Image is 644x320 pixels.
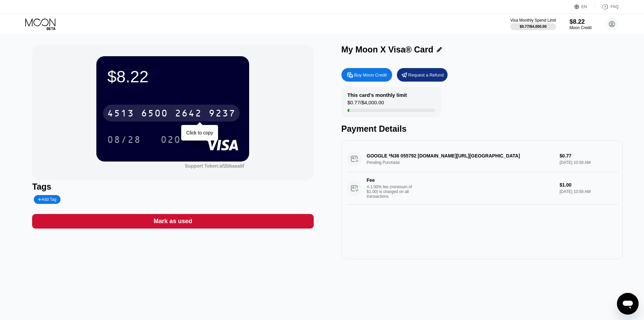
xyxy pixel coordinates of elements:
[209,109,236,120] div: 9237
[34,195,60,204] div: Add Tag
[107,109,134,120] div: 4513
[102,131,146,148] div: 08/28
[185,163,244,169] div: Support Token: af2bbaaa6f
[348,92,407,98] div: This card’s monthly limit
[32,214,313,229] div: Mark as used
[367,185,418,199] div: A 1.00% fee (minimum of $1.00) is charged on all transactions
[520,24,547,28] div: $0.77 / $4,000.00
[354,72,387,78] div: Buy Moon Credit
[574,3,595,10] div: EN
[397,68,448,82] div: Request a Refund
[348,100,384,109] div: $0.77 / $4,000.00
[367,177,414,183] div: Fee
[341,68,392,82] div: Buy Moon Credit
[186,130,213,135] div: Click to copy
[107,135,141,146] div: 08/28
[141,109,168,120] div: 6500
[559,189,617,194] div: [DATE] 10:56 AM
[617,293,639,315] iframe: Nút để khởi chạy cửa sổ nhắn tin
[103,105,240,122] div: 4513650026429237
[32,182,313,192] div: Tags
[595,3,619,10] div: FAQ
[156,131,186,148] div: 020
[510,18,556,30] div: Visa Monthly Spend Limit$0.77/$4,000.00
[153,217,192,225] div: Mark as used
[570,25,592,30] div: Moon Credit
[341,124,623,134] div: Payment Details
[107,67,238,86] div: $8.22
[185,163,244,169] div: Support Token:af2bbaaa6f
[570,18,592,25] div: $8.22
[38,197,56,202] div: Add Tag
[559,182,617,188] div: $1.00
[175,109,202,120] div: 2642
[570,18,592,30] div: $8.22Moon Credit
[510,18,556,23] div: Visa Monthly Spend Limit
[347,172,617,205] div: FeeA 1.00% fee (minimum of $1.00) is charged on all transactions$1.00[DATE] 10:56 AM
[611,4,619,9] div: FAQ
[161,135,181,146] div: 020
[408,72,444,78] div: Request a Refund
[341,45,433,55] div: My Moon X Visa® Card
[581,4,587,9] div: EN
